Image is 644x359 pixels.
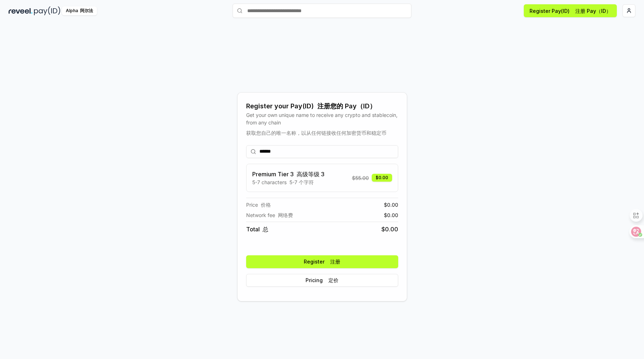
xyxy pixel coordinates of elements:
font: 高级等级 3 [297,171,325,178]
font: 注册 Pay（ID） [575,8,611,14]
font: 定价 [328,277,338,283]
span: Network fee [246,211,293,219]
button: Register 注册 [246,255,398,268]
font: 价格 [261,202,271,208]
font: 获取您自己的唯一名称，以从任何链接收任何加密货币和稳定币 [246,130,386,136]
button: Register Pay(ID) 注册 Pay（ID） [524,4,617,17]
p: 5-7 characters [252,178,325,186]
span: $ 55.00 [352,174,369,182]
font: 总 [263,226,268,233]
span: $ 0.00 [384,201,398,208]
span: $ 0.00 [381,225,398,233]
span: $ 0.00 [384,211,398,219]
font: 阿尔法 [80,8,93,13]
div: Register your Pay(ID) [246,101,398,111]
div: Alpha [62,6,97,15]
font: 注册您的 Pay（ID） [317,102,376,110]
font: 注册 [330,259,340,265]
img: pay_id [34,6,60,15]
div: Get your own unique name to receive any crypto and stablecoin, from any chain [246,111,398,139]
button: Pricing 定价 [246,274,398,287]
font: 网络费 [278,212,293,218]
span: Price [246,201,271,208]
h3: Premium Tier 3 [252,170,325,178]
div: $0.00 [372,174,392,182]
font: 5-7 个字符 [289,179,314,185]
span: Total [246,225,268,233]
img: reveel_dark [9,6,33,15]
